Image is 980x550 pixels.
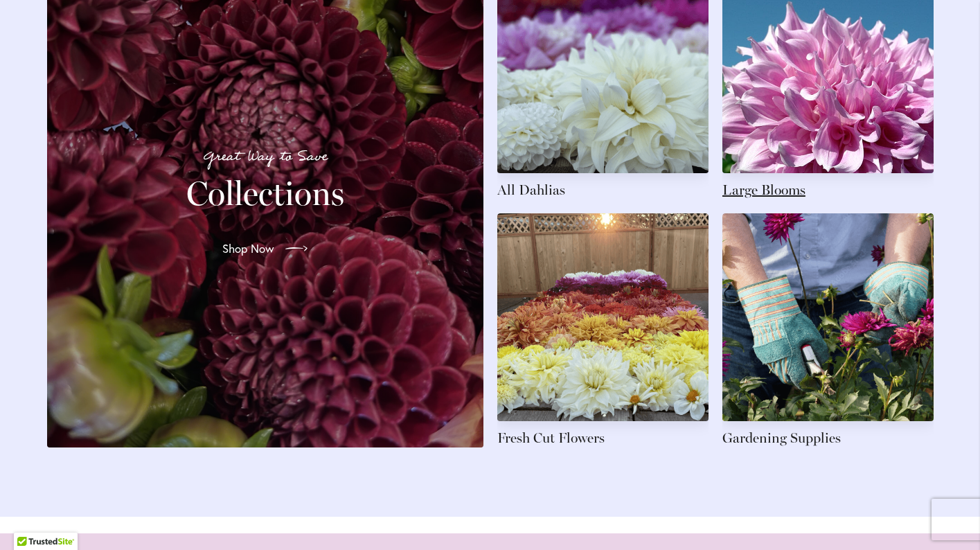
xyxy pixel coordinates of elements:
span: Shop Now [222,240,274,257]
a: Shop Now [211,229,319,268]
h2: Collections [64,174,467,213]
p: Great Way to Save [64,145,467,168]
